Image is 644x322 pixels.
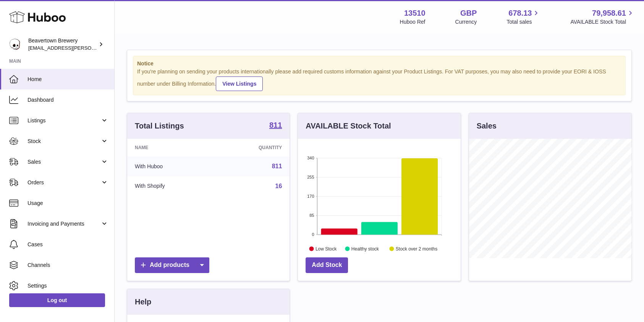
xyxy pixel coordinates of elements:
[272,163,282,169] a: 811
[316,246,337,251] text: Low Stock
[127,156,215,176] td: With Huboo
[135,297,151,307] h3: Help
[135,121,184,131] h3: Total Listings
[570,18,635,26] span: AVAILABLE Stock Total
[137,68,621,91] div: If you're planning on sending your products internationally please add required customs informati...
[592,8,626,18] span: 79,958.61
[28,158,100,166] span: Sales
[28,45,153,51] span: [EMAIL_ADDRESS][PERSON_NAME][DOMAIN_NAME]
[28,262,108,269] span: Channels
[400,18,426,26] div: Huboo Ref
[137,60,621,67] strong: Notice
[215,139,290,156] th: Quantity
[269,121,282,129] strong: 811
[460,8,477,18] strong: GBP
[508,8,532,18] span: 678.13
[310,213,314,218] text: 85
[28,96,108,104] span: Dashboard
[307,156,314,160] text: 340
[28,138,100,145] span: Stock
[127,176,215,196] td: With Shopify
[28,200,108,207] span: Usage
[396,246,437,251] text: Stock over 2 months
[506,18,540,26] span: Total sales
[28,241,108,248] span: Cases
[28,282,108,289] span: Settings
[275,183,282,189] a: 16
[477,121,497,131] h3: Sales
[307,175,314,179] text: 255
[9,293,105,307] a: Log out
[127,139,215,156] th: Name
[506,8,540,26] a: 678.13 Total sales
[455,18,477,26] div: Currency
[269,121,282,130] a: 811
[404,8,426,18] strong: 13510
[9,39,21,50] img: kit.lowe@beavertownbrewery.co.uk
[570,8,635,26] a: 79,958.61 AVAILABLE Stock Total
[351,246,379,251] text: Healthy stock
[28,117,100,124] span: Listings
[216,76,263,91] a: View Listings
[28,220,100,228] span: Invoicing and Payments
[307,194,314,198] text: 170
[28,76,108,83] span: Home
[28,37,97,52] div: Beavertown Brewery
[312,232,314,237] text: 0
[28,179,100,186] span: Orders
[306,121,391,131] h3: AVAILABLE Stock Total
[306,257,348,273] a: Add Stock
[135,257,209,273] a: Add products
